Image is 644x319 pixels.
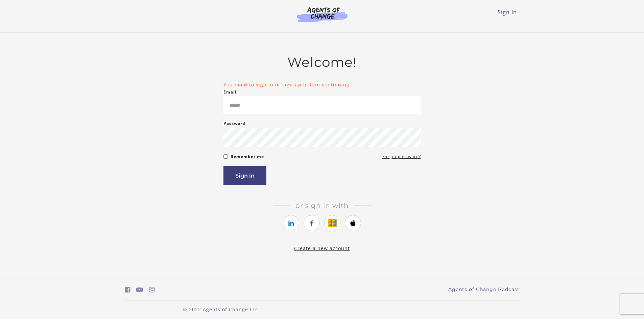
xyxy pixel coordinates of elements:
[149,287,155,293] i: https://www.instagram.com/agentsofchangeprep/ (Open in a new window)
[231,153,264,161] label: Remember me
[223,119,245,128] label: Password
[304,215,320,231] a: https://courses.thinkific.com/users/auth/facebook?ss%5Breferral%5D=&ss%5Buser_return_to%5D=%2Fcou...
[345,215,361,231] a: https://courses.thinkific.com/users/auth/apple?ss%5Breferral%5D=&ss%5Buser_return_to%5D=%2Fcourse...
[290,202,354,210] span: Or sign in with
[223,81,421,88] li: You need to sign in or sign up before continuing.
[136,285,143,295] a: https://www.youtube.com/c/AgentsofChangeTestPrepbyMeaganMitchell (Open in a new window)
[223,88,237,96] label: Email
[294,245,350,251] a: Create a new account
[283,215,299,231] a: https://courses.thinkific.com/users/auth/linkedin?ss%5Breferral%5D=&ss%5Buser_return_to%5D=%2Fcou...
[125,306,317,313] p: © 2022 Agents of Change LLC
[382,153,421,161] a: Forgot password?
[223,166,266,185] button: Sign in
[149,285,155,295] a: https://www.instagram.com/agentsofchangeprep/ (Open in a new window)
[324,215,340,231] a: https://courses.thinkific.com/users/auth/google?ss%5Breferral%5D=&ss%5Buser_return_to%5D=%2Fcours...
[136,287,143,293] i: https://www.youtube.com/c/AgentsofChangeTestPrepbyMeaganMitchell (Open in a new window)
[290,7,355,22] img: Agents of Change Logo
[125,285,130,295] a: https://www.facebook.com/groups/aswbtestprep (Open in a new window)
[125,287,130,293] i: https://www.facebook.com/groups/aswbtestprep (Open in a new window)
[498,8,517,16] a: Sign In
[448,286,520,293] a: Agents of Change Podcast
[223,54,421,70] h2: Welcome!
